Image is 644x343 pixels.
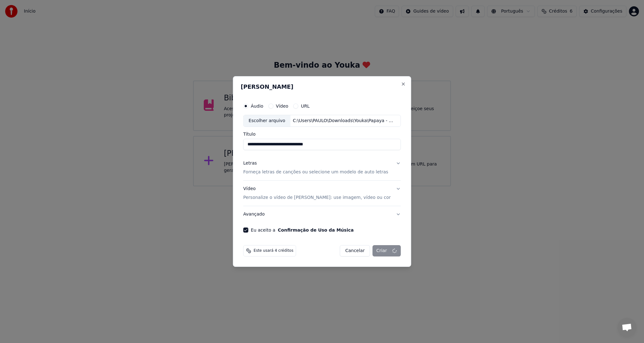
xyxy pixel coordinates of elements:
p: Personalize o vídeo de [PERSON_NAME]: use imagem, vídeo ou cor [243,194,391,201]
h2: [PERSON_NAME] [241,84,403,90]
div: Escolher arquivo [244,115,291,127]
span: Este usará 4 créditos [254,248,293,253]
label: Áudio [251,104,264,108]
button: VídeoPersonalize o vídeo de [PERSON_NAME]: use imagem, vídeo ou cor [243,181,401,206]
div: Vídeo [243,186,391,201]
button: Avançado [243,206,401,222]
label: Vídeo [276,104,288,108]
label: Eu aceito a [251,228,354,232]
button: LetrasForneça letras de canções ou selecione um modelo de auto letras [243,155,401,180]
label: URL [301,104,310,108]
p: Forneça letras de canções ou selecione um modelo de auto letras [243,169,388,175]
button: Eu aceito a [278,228,354,232]
label: Título [243,132,401,136]
button: Cancelar [340,245,370,256]
div: C:\Users\PAULO\Downloads\Youka\Papaya - [PERSON_NAME] - The Minions.mp3 [290,118,397,124]
div: Letras [243,160,257,166]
